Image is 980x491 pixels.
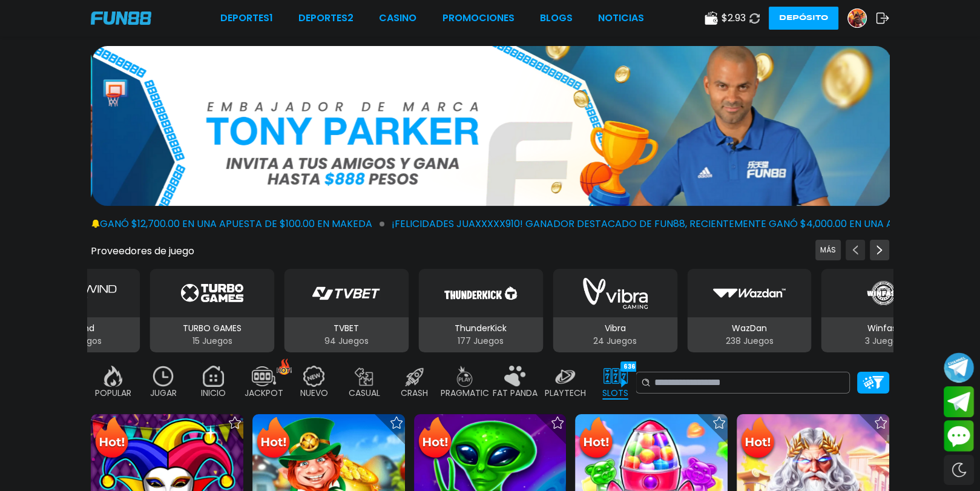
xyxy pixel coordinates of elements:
img: casual_off.webp [352,366,377,387]
img: Hot [415,415,455,463]
p: JACKPOT [245,387,283,400]
p: TVBET [284,322,409,335]
button: TURBO GAMES [145,268,280,354]
p: JUGAR [150,387,177,400]
p: 3 Juegos [821,335,946,348]
p: CRASH [401,387,428,400]
span: $ 2.93 [722,11,746,25]
div: 6364 [620,361,643,372]
img: recent_off.webp [151,366,176,387]
p: 24 Juegos [553,335,677,348]
p: 238 Juegos [687,335,812,348]
img: hot [277,358,292,375]
a: NOTICIAS [598,11,644,25]
button: Join telegram [944,386,974,418]
p: 15 Juegos [150,335,275,348]
img: WazDan [711,276,788,310]
img: playtech_off.webp [553,366,577,387]
button: Winfast [817,268,951,354]
p: TURBO GAMES [150,322,275,335]
a: BLOGS [540,11,573,25]
img: jackpot_off.webp [252,366,276,387]
img: Skywind [40,276,116,310]
button: ThunderKick [413,268,548,354]
img: crash_off.webp [403,366,427,387]
p: POPULAR [95,387,131,400]
p: SLOTS [602,387,628,400]
p: PRAGMATIC [441,387,489,400]
p: 227 Juegos [16,335,140,348]
a: Avatar [847,8,876,28]
p: ThunderKick [418,322,543,335]
img: popular_off.webp [101,366,125,387]
button: WazDan [682,268,817,354]
p: 94 Juegos [284,335,409,348]
img: home_off.webp [202,366,226,387]
p: WazDan [687,322,812,335]
img: Platform Filter [863,376,884,389]
button: Proveedores de juego [91,245,194,257]
p: CASUAL [349,387,380,400]
button: Next providers [870,240,889,260]
div: Switch theme [944,455,974,485]
img: Winfast [850,276,918,310]
img: Hot [576,415,616,463]
p: PLAYTECH [545,387,586,400]
p: FAT PANDA [493,387,538,400]
img: Hot [254,415,293,463]
button: Depósito [769,7,838,30]
button: Contact customer service [944,420,974,452]
button: Join telegram channel [944,352,974,383]
img: new_off.webp [302,366,326,387]
button: TVBET [279,268,413,354]
img: fat_panda_off.webp [503,366,527,387]
button: Vibra [548,268,682,354]
p: 177 Juegos [418,335,543,348]
a: Deportes1 [220,11,273,25]
img: Hot [738,415,777,463]
img: TVBET [308,276,384,310]
img: Company Logo [91,12,151,25]
button: Previous providers [815,240,841,260]
a: Deportes2 [298,11,354,25]
button: Previous providers [846,240,865,260]
img: Avatar [848,9,866,27]
img: Vibra [577,276,653,310]
img: ThunderKick [442,276,519,310]
img: TURBO GAMES [179,276,246,310]
img: Bono Referencia [92,46,890,206]
p: Winfast [821,322,946,335]
p: INICIO [201,387,226,400]
p: Vibra [553,322,677,335]
img: slots_active.webp [603,366,628,387]
img: Hot [92,415,131,463]
p: NUEVO [300,387,328,400]
a: Promociones [442,11,515,25]
img: pragmatic_off.webp [453,366,477,387]
a: CASINO [379,11,416,25]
